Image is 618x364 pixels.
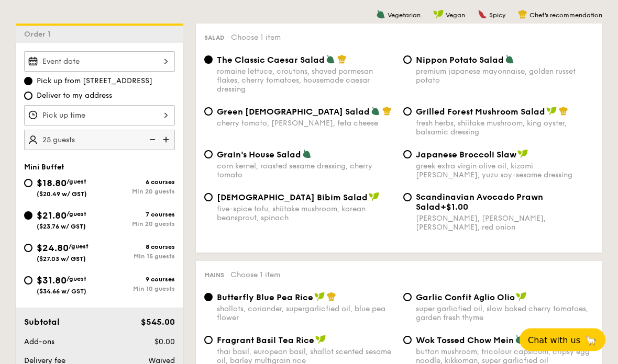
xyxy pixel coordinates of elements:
span: $31.80 [37,275,67,287]
img: icon-vegan.f8ff3823.svg [314,292,325,302]
span: ($23.76 w/ GST) [37,223,86,231]
input: Event date [24,52,175,72]
div: 7 courses [100,211,175,219]
img: icon-vegan.f8ff3823.svg [516,292,526,302]
div: Min 20 guests [100,221,175,228]
img: icon-chef-hat.a58ddaea.svg [518,10,527,19]
div: fresh herbs, shiitake mushroom, king oyster, balsamic dressing [416,119,594,137]
input: $24.80/guest($27.03 w/ GST)8 coursesMin 15 guests [24,244,32,253]
img: icon-vegan.f8ff3823.svg [315,335,326,345]
span: Garlic Confit Aglio Olio [416,293,515,303]
span: Choose 1 item [231,33,281,42]
div: 8 courses [100,244,175,251]
span: Choose 1 item [230,271,280,280]
div: corn kernel, roasted sesame dressing, cherry tomato [217,162,395,180]
span: Scandinavian Avocado Prawn Salad [416,192,543,212]
span: [DEMOGRAPHIC_DATA] Bibim Salad [217,193,368,203]
img: icon-vegan.f8ff3823.svg [546,107,557,116]
span: Butterfly Blue Pea Rice [217,293,313,303]
input: Japanese Broccoli Slawgreek extra virgin olive oil, kizami [PERSON_NAME], yuzu soy-sesame dressing [403,151,412,159]
input: Butterfly Blue Pea Riceshallots, coriander, supergarlicfied oil, blue pea flower [204,293,213,302]
span: Mains [204,272,224,279]
div: Min 10 guests [100,286,175,293]
span: $18.80 [37,178,67,189]
img: icon-chef-hat.a58ddaea.svg [559,107,568,116]
input: Fragrant Basil Tea Ricethai basil, european basil, shallot scented sesame oil, barley multigrain ... [204,336,213,345]
span: Vegan [446,12,465,19]
span: Japanese Broccoli Slaw [416,150,516,160]
input: Wok Tossed Chow Meinbutton mushroom, tricolour capsicum, cripsy egg noodle, kikkoman, super garli... [403,336,412,345]
span: Order 1 [24,30,55,39]
input: The Classic Caesar Saladromaine lettuce, croutons, shaved parmesan flakes, cherry tomatoes, house... [204,56,213,64]
input: Pick up time [24,106,175,126]
img: icon-chef-hat.a58ddaea.svg [337,55,347,64]
span: /guest [69,243,89,251]
img: icon-vegan.f8ff3823.svg [433,10,444,19]
img: icon-vegan.f8ff3823.svg [369,192,379,202]
input: Grilled Forest Mushroom Saladfresh herbs, shiitake mushroom, king oyster, balsamic dressing [403,108,412,116]
span: +$1.00 [440,202,468,212]
span: $24.80 [37,243,69,254]
span: Add-ons [24,338,54,347]
div: cherry tomato, [PERSON_NAME], feta cheese [217,119,395,128]
input: Grain's House Saladcorn kernel, roasted sesame dressing, cherry tomato [204,151,213,159]
img: icon-vegetarian.fe4039eb.svg [515,335,524,345]
input: [DEMOGRAPHIC_DATA] Bibim Saladfive-spice tofu, shiitake mushroom, korean beansprout, spinach [204,194,213,202]
input: Garlic Confit Aglio Oliosuper garlicfied oil, slow baked cherry tomatoes, garden fresh thyme [403,293,412,302]
span: Mini Buffet [24,163,64,172]
span: Chat with us [528,335,580,345]
input: Deliver to my address [24,92,32,100]
img: icon-vegan.f8ff3823.svg [517,150,528,159]
img: icon-spicy.37a8142b.svg [478,10,487,19]
input: Pick up from [STREET_ADDRESS] [24,77,32,86]
span: Green [DEMOGRAPHIC_DATA] Salad [217,107,370,117]
div: [PERSON_NAME], [PERSON_NAME], [PERSON_NAME], red onion [416,214,594,232]
span: Subtotal [24,317,60,327]
span: The Classic Caesar Salad [217,55,325,65]
img: icon-vegetarian.fe4039eb.svg [505,55,514,64]
img: icon-vegetarian.fe4039eb.svg [326,55,335,64]
div: 6 courses [100,179,175,186]
div: shallots, coriander, supergarlicfied oil, blue pea flower [217,305,395,323]
button: Chat with us🦙 [520,328,605,351]
input: $18.80/guest($20.49 w/ GST)6 coursesMin 20 guests [24,179,32,188]
span: Salad [204,35,225,42]
img: icon-reduce.1d2dbef1.svg [144,130,159,150]
span: 🦙 [584,334,597,346]
img: icon-add.58712e84.svg [159,130,175,150]
span: Chef's recommendation [529,12,602,19]
span: $545.00 [141,317,175,327]
span: Vegetarian [388,12,421,19]
div: Min 20 guests [100,188,175,196]
input: Scandinavian Avocado Prawn Salad+$1.00[PERSON_NAME], [PERSON_NAME], [PERSON_NAME], red onion [403,194,412,202]
img: icon-chef-hat.a58ddaea.svg [382,107,392,116]
div: 9 courses [100,276,175,283]
span: /guest [67,276,86,283]
div: super garlicfied oil, slow baked cherry tomatoes, garden fresh thyme [416,305,594,323]
span: ($20.49 w/ GST) [37,191,87,198]
span: Spicy [489,12,505,19]
input: $21.80/guest($23.76 w/ GST)7 coursesMin 20 guests [24,212,32,220]
span: ($34.66 w/ GST) [37,288,86,295]
div: greek extra virgin olive oil, kizami [PERSON_NAME], yuzu soy-sesame dressing [416,162,594,180]
input: Green [DEMOGRAPHIC_DATA] Saladcherry tomato, [PERSON_NAME], feta cheese [204,108,213,116]
span: $0.00 [154,338,175,347]
div: premium japanese mayonnaise, golden russet potato [416,67,594,85]
img: icon-vegetarian.fe4039eb.svg [371,107,380,116]
div: five-spice tofu, shiitake mushroom, korean beansprout, spinach [217,205,395,223]
img: icon-vegetarian.fe4039eb.svg [302,150,312,159]
div: Min 15 guests [100,253,175,260]
input: Number of guests [24,130,175,151]
span: Pick up from [STREET_ADDRESS] [37,76,152,87]
span: Deliver to my address [37,91,112,101]
input: $31.80/guest($34.66 w/ GST)9 coursesMin 10 guests [24,277,32,285]
img: icon-chef-hat.a58ddaea.svg [327,292,336,302]
input: Nippon Potato Saladpremium japanese mayonnaise, golden russet potato [403,56,412,64]
span: /guest [67,178,86,186]
span: Wok Tossed Chow Mein [416,336,514,346]
span: $21.80 [37,210,67,222]
span: Fragrant Basil Tea Rice [217,336,314,346]
span: /guest [67,211,86,218]
span: Grilled Forest Mushroom Salad [416,107,545,117]
img: icon-vegetarian.fe4039eb.svg [376,10,385,19]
